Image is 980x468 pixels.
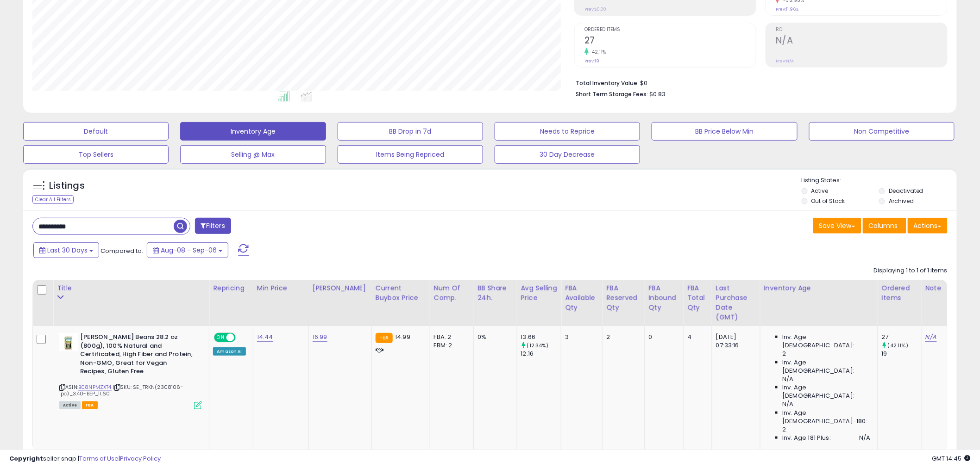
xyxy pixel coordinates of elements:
[47,246,88,255] span: Last 30 Days
[863,218,906,234] button: Columns
[59,383,183,397] span: | SKU: SE_TRKN(2308106-1pc)_3.40-BEP_11.60
[606,283,641,313] div: FBA Reserved Qty
[648,333,676,341] div: 0
[215,334,227,342] span: ON
[652,122,797,141] button: BB Price Below Min
[495,145,640,164] button: 30 Day Decrease
[80,333,193,378] b: [PERSON_NAME] Beans 28.2 oz (800g), 100% Natural and Certificated, High Fiber and Protein, Non-GM...
[565,283,598,313] div: FBA Available Qty
[869,221,898,230] span: Columns
[889,197,914,205] label: Archived
[9,455,161,463] div: seller snap | |
[783,358,871,375] span: Inv. Age [DEMOGRAPHIC_DATA]:
[495,122,640,141] button: Needs to Reprice
[59,401,81,409] span: All listings currently available for purchase on Amazon
[213,283,249,293] div: Repricing
[783,400,794,408] span: N/A
[338,122,483,141] button: BB Drop in 7d
[49,179,85,192] h5: Listings
[687,333,705,341] div: 4
[82,401,98,409] span: FBA
[649,90,666,99] span: $0.83
[882,350,921,358] div: 19
[606,333,637,341] div: 2
[527,342,549,349] small: (12.34%)
[783,333,871,350] span: Inv. Age [DEMOGRAPHIC_DATA]:
[33,242,99,258] button: Last 30 Days
[120,454,161,463] a: Privacy Policy
[908,218,948,234] button: Actions
[395,333,410,341] span: 14.99
[648,283,679,313] div: FBA inbound Qty
[687,283,708,313] div: FBA Total Qty
[776,6,798,12] small: Prev: 11.96%
[813,218,861,234] button: Save View
[889,187,923,195] label: Deactivated
[521,350,561,358] div: 12.16
[764,283,874,293] div: Inventory Age
[888,342,908,349] small: (42.11%)
[313,283,368,293] div: [PERSON_NAME]
[783,409,871,425] span: Inv. Age [DEMOGRAPHIC_DATA]-180:
[213,347,245,356] div: Amazon AI
[59,333,78,351] img: 41mmrek1sOS._SL40_.jpg
[180,122,326,141] button: Inventory Age
[101,246,143,255] span: Compared to:
[147,242,228,258] button: Aug-08 - Sep-06
[79,454,119,463] a: Terms of Use
[776,35,947,48] h2: N/A
[477,333,509,341] div: 0%
[811,197,845,205] label: Out of Stock
[783,350,786,358] span: 2
[376,283,426,303] div: Current Buybox Price
[882,283,917,303] div: Ordered Items
[576,90,648,98] b: Short Term Storage Fees:
[576,77,941,88] li: $0
[783,375,794,383] span: N/A
[925,333,936,342] a: N/A
[57,283,205,293] div: Title
[776,58,794,64] small: Prev: N/A
[477,283,513,303] div: BB Share 24h.
[716,333,753,350] div: [DATE] 07:33:16
[565,333,595,341] div: 3
[195,218,231,234] button: Filters
[809,122,955,141] button: Non Competitive
[23,145,169,164] button: Top Sellers
[783,434,831,442] span: Inv. Age 181 Plus:
[716,283,756,322] div: Last Purchase Date (GMT)
[434,333,467,341] div: FBA: 2
[802,176,957,185] p: Listing States:
[78,383,112,391] a: B08NPMZXT4
[589,49,606,55] small: 42.11%
[932,454,971,463] span: 2025-10-7 14:45 GMT
[180,145,326,164] button: Selling @ Max
[521,333,561,341] div: 13.66
[783,425,786,434] span: 2
[257,283,305,293] div: Min Price
[576,79,639,87] b: Total Inventory Value:
[32,195,74,204] div: Clear All Filters
[434,283,470,303] div: Num of Comp.
[521,283,557,303] div: Avg Selling Price
[783,383,871,400] span: Inv. Age [DEMOGRAPHIC_DATA]:
[161,246,217,255] span: Aug-08 - Sep-06
[584,58,599,64] small: Prev: 19
[874,266,948,275] div: Displaying 1 to 1 of 1 items
[925,283,943,293] div: Note
[338,145,483,164] button: Items Being Repriced
[434,341,467,350] div: FBM: 2
[313,333,327,342] a: 16.99
[376,333,393,343] small: FBA
[882,333,921,341] div: 27
[584,27,756,32] span: Ordered Items
[9,454,43,463] strong: Copyright
[811,187,829,195] label: Active
[776,27,947,32] span: ROI
[584,35,756,48] h2: 27
[23,122,169,141] button: Default
[257,333,273,342] a: 14.44
[234,334,249,342] span: OFF
[584,6,606,12] small: Prev: $0.00
[59,333,202,408] div: ASIN:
